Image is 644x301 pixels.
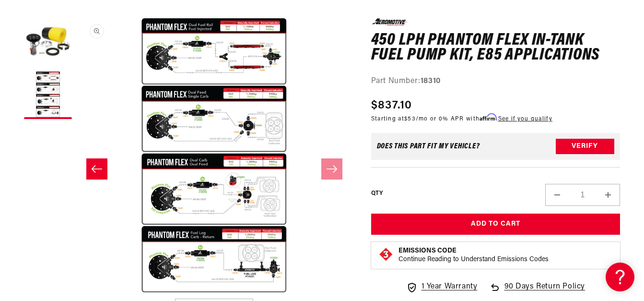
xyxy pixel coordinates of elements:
strong: 18310 [421,77,441,85]
button: Slide left [86,158,107,180]
a: See if you qualify - Learn more about Affirm Financing (opens in modal) [498,116,552,122]
button: Verify [556,139,614,154]
p: Starting at /mo or 0% APR with . [371,114,552,123]
button: Load image 1 in gallery view [24,18,72,66]
button: Load image 2 in gallery view [24,71,72,119]
div: Part Number: [371,75,620,88]
span: $53 [404,116,416,122]
button: Slide right [321,158,342,180]
div: Does This part fit My vehicle? [377,143,480,150]
h1: 450 LPH Phantom Flex In-Tank Fuel Pump Kit, E85 Applications [371,33,620,63]
button: Emissions CodeContinue Reading to Understand Emissions Codes [398,247,549,264]
label: QTY [371,190,383,198]
p: Continue Reading to Understand Emissions Codes [398,255,549,264]
span: $837.10 [371,97,412,114]
span: Affirm [480,114,496,121]
span: 1 Year Warranty [422,281,478,293]
img: Emissions code [378,247,394,262]
a: 1 Year Warranty [406,281,478,293]
strong: Emissions Code [398,247,457,254]
button: Add to Cart [371,214,620,235]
